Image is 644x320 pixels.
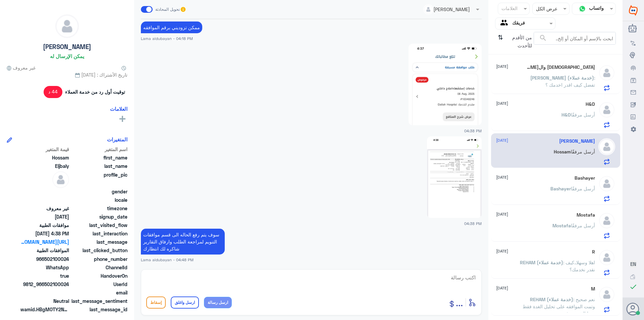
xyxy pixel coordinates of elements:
span: ... [456,296,463,308]
span: gender [70,188,127,195]
span: last_message_sentiment [70,298,127,305]
span: REHAM (خدمة عملاء) [530,296,573,302]
h6: يمكن الإرسال له [50,53,84,59]
span: 2025-08-13T13:38:31.87Z [20,230,69,237]
span: 966502100024 [20,256,69,263]
span: [DATE] [496,63,508,70]
span: profile_pic [70,171,127,187]
span: Lama aldubayan - 04:48 PM [141,257,194,263]
span: true [20,272,69,279]
span: UserId [70,281,127,288]
span: Bashayer [550,186,571,191]
img: yourTeam.svg [500,18,511,29]
span: [DATE] [496,100,508,106]
span: 44 د [44,86,63,98]
span: Hossam [20,154,69,161]
a: [URL][DOMAIN_NAME] [20,238,69,245]
span: تحويل المحادثة [155,6,180,12]
h5: H&D [586,101,595,107]
h5: Bashayer [575,175,595,181]
img: 1442296967102622.jpg [409,44,482,125]
i: ⇅ [498,32,503,49]
span: من الأقدم للأحدث [505,32,534,51]
img: defaultAdmin.png [598,138,615,155]
img: defaultAdmin.png [598,175,615,192]
img: 1690006601717040.jpg [427,136,482,218]
p: 13/8/2025, 4:18 PM [141,21,202,33]
h5: [PERSON_NAME] [43,43,91,51]
h6: المتغيرات [107,136,127,142]
span: last_clicked_button [70,247,127,254]
span: last_message [70,238,127,245]
h5: Mostafa [577,212,595,218]
img: defaultAdmin.png [598,64,615,81]
input: ابحث بالإسم أو المكان أو إلخ.. [534,32,615,44]
i: check [629,283,637,291]
span: EN [630,261,636,267]
span: last_interaction [70,230,127,237]
span: email [70,289,127,296]
span: [DATE] [496,174,508,180]
span: [PERSON_NAME] (خدمة عملاء) [530,75,594,81]
div: العلامات [500,5,518,13]
h5: Hossam Eljbaly [559,138,595,144]
span: REHAM (خدمة عملاء) [520,260,563,265]
span: اسم المتغير [70,146,127,153]
img: defaultAdmin.png [56,15,78,38]
span: أرسل مرفقًا [571,112,595,118]
span: timezone [70,205,127,212]
img: whatsapp.png [577,4,587,14]
span: غير معروف [7,64,36,71]
span: 2024-12-03T17:50:51.705Z [20,213,69,220]
span: توقيت أول رد من خدمة العملاء [65,88,125,95]
span: wamid.HBgMOTY2NTAyMTAwMDI0FQIAEhgUNUUwQkUzN0MzRjg5NEUwQzI3RjcA [20,306,69,313]
span: [DATE] [496,248,508,254]
span: signup_date [70,213,127,220]
span: Lama aldubayan - 04:18 PM [141,36,193,41]
span: first_name [70,154,127,161]
button: ارسل واغلق [171,296,199,309]
button: إسقاط [146,296,166,309]
h5: M [591,286,595,292]
span: غير معروف [20,205,69,212]
img: defaultAdmin.png [598,101,615,118]
button: ... [456,295,463,310]
h5: R [592,249,595,255]
span: search [539,34,547,42]
h5: سبحان الله والحمد الله [526,64,595,70]
span: ChannelId [70,264,127,271]
img: defaultAdmin.png [598,212,615,229]
p: 13/8/2025, 4:48 PM [141,229,225,255]
span: H&D [561,112,571,118]
span: 0 [20,298,69,305]
img: defaultAdmin.png [598,249,615,266]
span: null [20,196,69,203]
span: أرسل مرفقًا [571,186,595,191]
h6: العلامات [110,106,127,112]
button: EN [630,261,636,268]
span: locale [70,196,127,203]
span: [DATE] [496,137,508,143]
span: موافقات الطبية [20,222,69,229]
span: 04:38 PM [464,129,482,133]
span: تاريخ الأشتراك : [DATE] [7,71,127,78]
span: : اهلا وسهلا..كيف نقدر نخدمك؟ [563,260,595,272]
span: : نعم صحيح وتمت الموافقه على تحليل الغدة فقط بينما البقية مرفوضة [523,296,595,316]
span: قيمة المتغير [20,146,69,153]
span: [DATE] [496,285,508,291]
span: last_name [70,163,127,170]
span: phone_number [70,256,127,263]
span: 04:38 PM [464,221,482,226]
span: HandoverOn [70,272,127,279]
span: [DATE] [496,211,508,217]
button: ارسل رسالة [204,297,232,308]
span: Eljbaly [20,163,69,170]
span: 2 [20,264,69,271]
button: الصورة الشخصية [627,303,640,315]
span: last_message_id [70,306,127,313]
span: Mostafa [552,223,571,228]
button: search [539,33,547,44]
img: defaultAdmin.png [598,286,615,303]
span: الموافقات الطبية [20,247,69,254]
img: Widebot Logo [629,5,638,16]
